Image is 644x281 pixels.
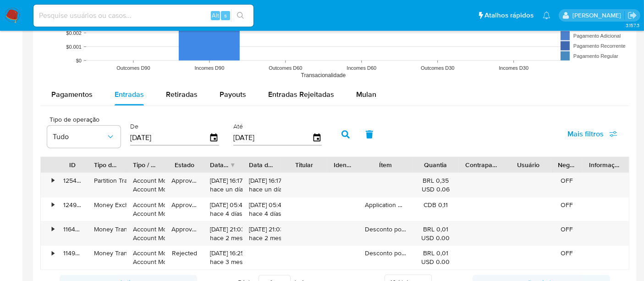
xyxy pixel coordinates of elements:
[543,11,550,19] a: Notificações
[627,11,637,20] a: Sair
[572,11,624,20] p: alexandra.macedo@mercadolivre.com
[484,11,534,20] span: Atalhos rápidos
[33,10,253,22] input: Pesquise usuários ou casos...
[224,11,227,20] span: s
[212,11,219,20] span: Alt
[626,22,639,29] span: 3.157.3
[231,9,250,22] button: search-icon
